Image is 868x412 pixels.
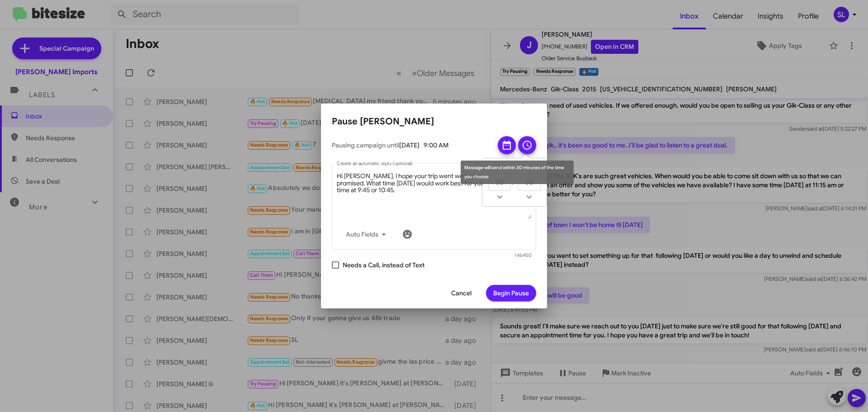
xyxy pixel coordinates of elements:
[486,285,536,301] button: Begin Pause
[346,226,389,242] span: Auto Fields
[493,285,529,301] span: Begin Pause
[343,260,425,270] span: Needs a Call, instead of Text
[514,253,532,258] mat-hint: 146/450
[424,141,448,149] span: 9:00 AM
[399,141,420,149] span: [DATE]
[339,226,396,242] button: Auto Fields
[332,141,490,150] span: Pausing campaign until
[444,285,479,301] button: Cancel
[451,285,472,301] span: Cancel
[332,114,536,129] h2: Pause [PERSON_NAME]
[461,161,574,184] div: Message will send within 30 minutes of the time you choose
